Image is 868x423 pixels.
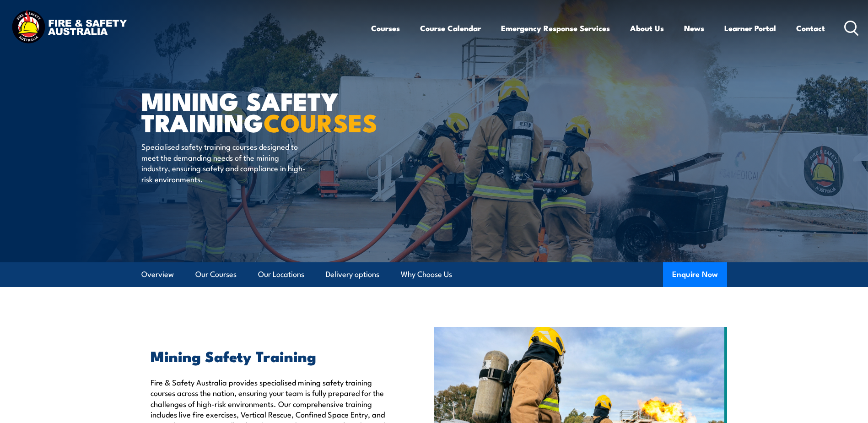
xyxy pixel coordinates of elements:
a: Our Locations [258,262,304,287]
strong: COURSES [264,103,377,141]
a: About Us [630,16,664,40]
a: Emergency Response Services [501,16,610,40]
a: Overview [141,262,174,287]
a: News [684,16,704,40]
a: Why Choose Us [401,262,452,287]
a: Learner Portal [724,16,776,40]
button: Enquire Now [663,262,727,287]
h2: Mining Safety Training [151,349,392,362]
h1: MINING SAFETY TRAINING [141,90,367,132]
a: Course Calendar [420,16,481,40]
p: Specialised safety training courses designed to meet the demanding needs of the mining industry, ... [141,141,308,184]
a: Our Courses [195,262,237,287]
a: Contact [796,16,825,40]
a: Courses [371,16,400,40]
a: Delivery options [326,262,379,287]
